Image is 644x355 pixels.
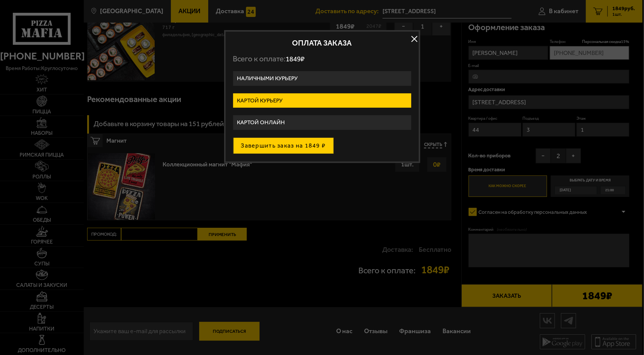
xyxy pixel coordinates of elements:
h2: Оплата заказа [233,39,411,47]
label: Картой курьеру [233,93,411,108]
label: Картой онлайн [233,115,411,130]
button: Завершить заказ на 1849 ₽ [233,137,334,154]
span: 1849 ₽ [286,55,305,63]
label: Наличными курьеру [233,71,411,86]
p: Всего к оплате: [233,54,411,64]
